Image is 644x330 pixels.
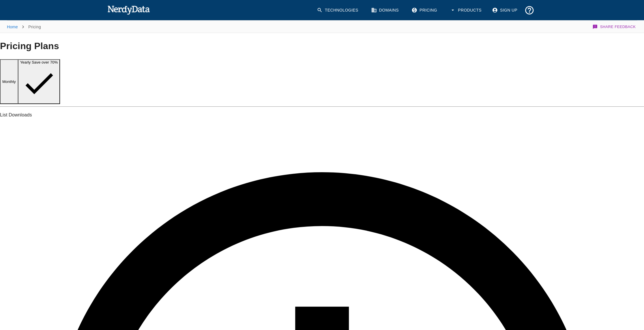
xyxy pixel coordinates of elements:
nav: breadcrumb [7,21,41,33]
a: Home [7,25,18,29]
a: Domains [368,3,403,18]
a: Technologies [313,3,363,18]
button: Products [446,3,486,18]
a: Sign Up [488,3,522,18]
p: Pricing [28,24,41,30]
a: Pricing [408,3,442,18]
img: NerdyData.com [107,4,150,16]
span: Save over 70% [32,60,58,64]
button: Yearly Save over 70% [18,59,60,104]
button: Share Feedback [591,21,637,33]
button: Support and Documentation [522,3,537,18]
